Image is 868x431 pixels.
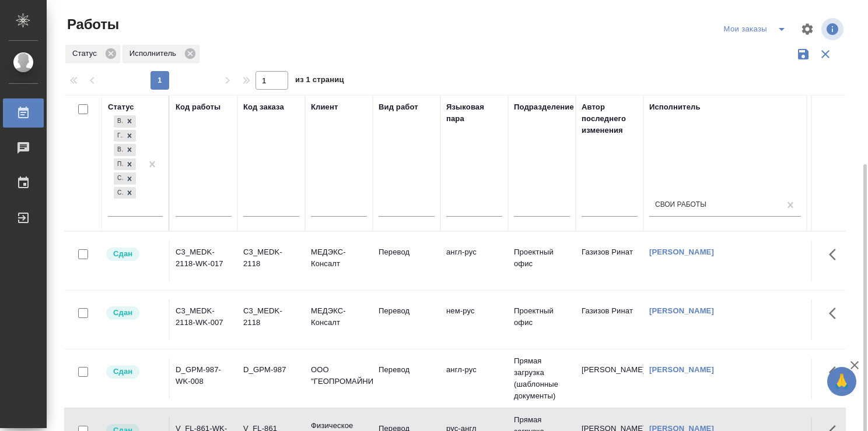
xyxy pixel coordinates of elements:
div: Создан [114,172,123,185]
span: 🙏 [832,369,852,394]
div: В ожидании, Готов к работе, В работе, Подбор, Создан, Сдан [113,171,137,186]
div: Готов к работе [114,130,123,142]
p: Сдан [113,248,132,260]
button: Сбросить фильтры [814,43,836,65]
div: Исполнитель [123,45,199,63]
button: Сохранить фильтры [792,43,814,65]
div: В работе [114,144,123,156]
button: Здесь прячутся важные кнопки [822,358,850,386]
td: Проектный офис [508,241,576,281]
button: Здесь прячутся важные кнопки [822,241,850,269]
td: Прямая загрузка (шаблонные документы) [508,349,576,408]
p: МЕДЭКС-Консалт [311,246,367,270]
div: Подразделение [514,101,574,113]
span: Посмотреть информацию [821,18,846,40]
div: Код работы [176,101,220,113]
td: Газизов Ринат [576,241,643,281]
a: [PERSON_NAME] [649,306,714,315]
td: [PERSON_NAME] [576,358,643,399]
p: Перевод [379,364,435,376]
span: из 1 страниц [295,73,344,90]
div: Статус [65,45,120,63]
div: Менеджер проверил работу исполнителя, передает ее на следующий этап [105,305,163,321]
div: В ожидании [114,115,123,128]
td: Газизов Ринат [576,299,643,340]
p: Статус [72,48,101,59]
p: Сдан [113,366,132,377]
td: C3_MEDK-2118-WK-007 [170,299,237,340]
div: D_GPM-987 [243,364,299,376]
div: В ожидании, Готов к работе, В работе, Подбор, Создан, Сдан [113,143,137,157]
p: Исполнитель [129,48,180,59]
span: Работы [64,15,119,34]
div: Автор последнего изменения [582,101,638,136]
div: C3_MEDK-2118 [243,246,299,270]
td: нем-рус [440,299,508,340]
div: C3_MEDK-2118 [243,305,299,328]
span: Настроить таблицу [793,15,821,43]
div: Подбор [114,158,123,171]
td: англ-рус [440,358,508,399]
button: 🙏 [827,367,856,396]
a: [PERSON_NAME] [649,248,714,256]
div: Менеджер проверил работу исполнителя, передает ее на следующий этап [105,246,163,262]
div: В ожидании, Готов к работе, В работе, Подбор, Создан, Сдан [113,114,137,129]
td: англ-рус [440,241,508,281]
p: Перевод [379,305,435,317]
div: Статус [108,101,134,113]
div: Менеджер проверил работу исполнителя, передает ее на следующий этап [105,364,163,380]
p: МЕДЭКС-Консалт [311,305,367,328]
div: В ожидании, Готов к работе, В работе, Подбор, Создан, Сдан [113,157,137,172]
td: D_GPM-987-WK-008 [170,358,237,399]
p: Перевод [379,246,435,258]
button: Здесь прячутся важные кнопки [822,299,850,327]
td: Проектный офис [508,299,576,340]
p: Сдан [113,307,132,319]
div: В ожидании, Готов к работе, В работе, Подбор, Создан, Сдан [113,186,137,200]
div: Сдан [114,187,123,199]
td: C3_MEDK-2118-WK-017 [170,241,237,281]
p: ООО "ГЕОПРОМАЙНИНГ" [311,364,367,387]
div: Языковая пара [446,101,502,125]
div: split button [721,20,793,38]
div: Клиент [311,101,338,113]
div: Код заказа [243,101,284,113]
div: В ожидании, Готов к работе, В работе, Подбор, Создан, Сдан [113,129,137,143]
div: Вид работ [379,101,418,113]
div: Исполнитель [649,101,701,113]
a: [PERSON_NAME] [649,365,714,374]
div: Свои работы [655,200,706,210]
